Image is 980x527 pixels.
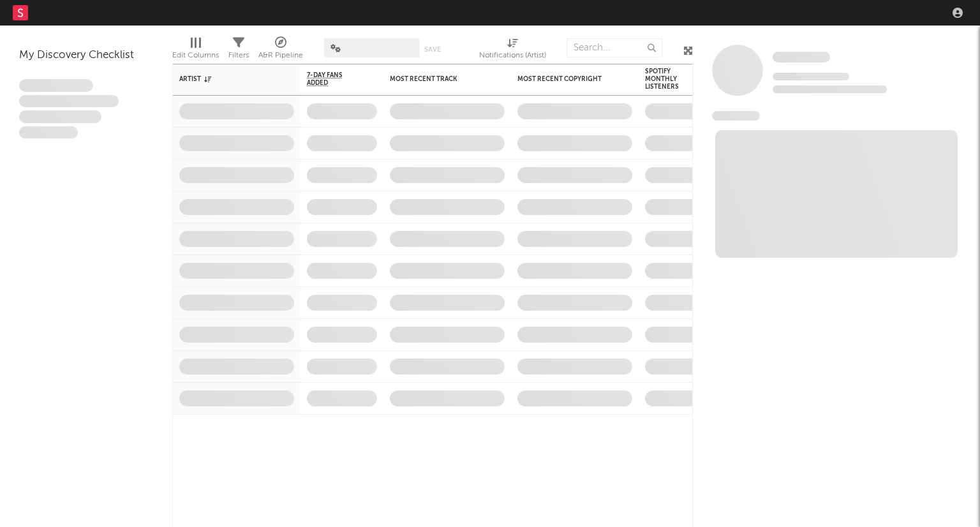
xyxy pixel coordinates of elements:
[773,73,849,80] span: Tracking Since: [DATE]
[390,75,486,83] div: Most Recent Track
[228,48,249,63] div: Filters
[228,32,249,69] div: Filters
[19,110,101,123] span: Praesent ac interdum
[179,75,275,83] div: Artist
[307,71,358,87] span: 7-Day Fans Added
[258,32,303,69] div: A&R Pipeline
[172,48,219,63] div: Edit Columns
[172,32,219,69] div: Edit Columns
[19,79,93,92] span: Lorem ipsum dolor
[517,75,613,83] div: Most Recent Copyright
[773,52,830,63] span: Some Artist
[773,85,887,93] span: 0 fans last week
[19,126,78,139] span: Aliquam viverra
[19,48,153,63] div: My Discovery Checklist
[424,46,441,53] button: Save
[773,51,830,64] a: Some Artist
[479,32,546,69] div: Notifications (Artist)
[567,38,662,57] input: Search...
[712,111,760,121] span: News Feed
[19,95,119,108] span: Integer aliquet in purus et
[645,68,690,91] div: Spotify Monthly Listeners
[479,48,546,63] div: Notifications (Artist)
[258,48,303,63] div: A&R Pipeline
